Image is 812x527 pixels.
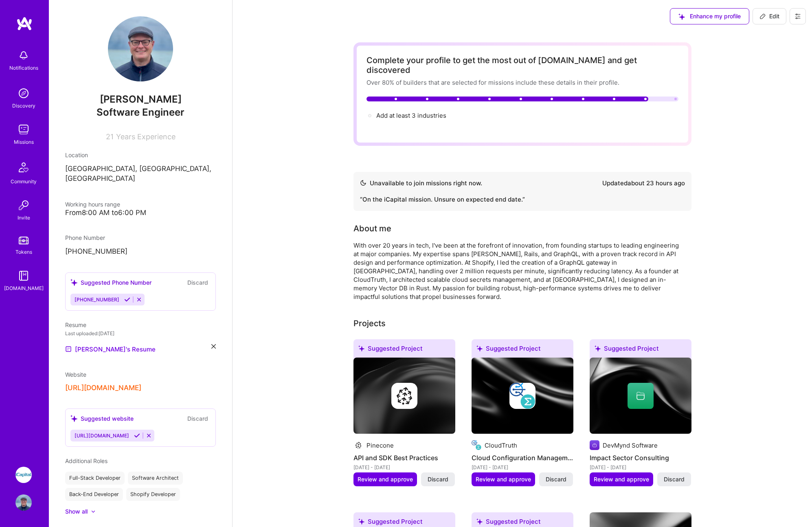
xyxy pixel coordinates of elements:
[65,344,156,354] a: [PERSON_NAME]'s Resume
[353,463,455,472] div: [DATE] - [DATE]
[595,345,601,351] i: icon SuggestedTeams
[65,329,216,338] div: Last uploaded: [DATE]
[590,440,599,450] img: Company logo
[753,8,786,24] button: Edit
[65,507,88,516] div: Show all
[353,440,363,450] img: Company logo
[485,441,517,450] div: CloudTruth
[353,358,455,434] img: cover
[603,441,658,450] div: DevMynd Software
[9,64,38,72] div: Notifications
[15,47,32,64] img: bell
[65,488,123,501] div: Back-End Developer
[12,101,35,110] div: Discovery
[358,345,364,351] i: icon SuggestedTeams
[13,467,34,483] a: iCapital: Building an Alternative Investment Marketplace
[353,452,455,463] h4: API and SDK Best Practices
[97,106,184,118] span: Software Engineer
[509,383,535,409] img: Company logo
[14,138,34,146] div: Missions
[136,296,142,303] i: Reject
[15,85,32,101] img: discovery
[65,209,216,217] div: From 8:00 AM to 6:00 PM
[15,467,32,483] img: iCapital: Building an Alternative Investment Marketplace
[18,213,30,222] div: Invite
[670,8,749,24] button: Enhance my profile
[594,475,649,483] span: Review and approve
[546,475,566,483] span: Discard
[590,472,653,486] button: Review and approve
[65,151,216,159] div: Location
[759,12,779,20] span: Edit
[360,180,366,186] img: Availability
[539,472,573,486] button: Discard
[472,463,573,472] div: [DATE] - [DATE]
[472,440,481,450] img: Company logo
[15,494,32,511] img: User Avatar
[75,433,129,439] span: [URL][DOMAIN_NAME]
[358,518,364,525] i: icon SuggestedTeams
[353,317,386,329] div: Projects
[185,278,211,287] button: Discard
[590,358,691,434] img: cover
[70,279,77,286] i: icon SuggestedTeams
[353,339,455,361] div: Suggested Project
[421,472,455,486] button: Discard
[678,12,741,20] span: Enhance my profile
[65,321,86,328] span: Resume
[664,475,685,483] span: Discard
[15,248,32,256] div: Tokens
[366,441,394,450] div: Pinecone
[428,475,448,483] span: Discard
[472,358,573,434] img: cover
[70,415,77,422] i: icon SuggestedTeams
[19,237,29,244] img: tokens
[65,472,125,485] div: Full-Stack Developer
[211,344,216,349] i: icon Close
[14,158,33,177] img: Community
[70,278,151,287] div: Suggested Phone Number
[376,112,446,119] span: Add at least 3 industries
[476,345,483,351] i: icon SuggestedTeams
[65,93,216,105] span: [PERSON_NAME]
[590,452,691,463] h4: Impact Sector Consulting
[590,339,691,361] div: Suggested Project
[353,222,391,235] div: About me
[472,339,573,361] div: Suggested Project
[185,414,211,423] button: Discard
[353,241,679,301] div: With over 20 years in tech, I've been at the forefront of innovation, from founding startups to l...
[476,518,483,525] i: icon SuggestedTeams
[126,488,180,501] div: Shopify Developer
[15,121,32,138] img: teamwork
[65,234,105,241] span: Phone Number
[146,433,152,439] i: Reject
[108,16,173,81] img: User Avatar
[11,177,37,186] div: Community
[590,463,691,472] div: [DATE] - [DATE]
[358,475,413,483] span: Review and approve
[657,472,691,486] button: Discard
[4,284,44,292] div: [DOMAIN_NAME]
[472,452,573,463] h4: Cloud Configuration Management
[65,247,216,257] p: [PHONE_NUMBER]
[353,472,417,486] button: Review and approve
[65,457,108,464] span: Additional Roles
[75,296,119,303] span: [PHONE_NUMBER]
[106,132,114,141] span: 21
[366,78,678,87] div: Over 80% of builders that are selected for missions include these details in their profile.
[476,475,531,483] span: Review and approve
[128,472,183,485] div: Software Architect
[360,195,685,204] div: “ On the iCapital mission. Unsure on expected end date. ”
[16,16,33,31] img: logo
[134,433,140,439] i: Accept
[678,13,685,20] i: icon SuggestedTeams
[13,494,34,511] a: User Avatar
[360,178,482,188] div: Unavailable to join missions right now.
[366,55,678,75] div: Complete your profile to get the most out of [DOMAIN_NAME] and get discovered
[65,201,120,208] span: Working hours range
[65,371,86,378] span: Website
[70,414,134,423] div: Suggested website
[15,197,32,213] img: Invite
[65,346,72,352] img: Resume
[602,178,685,188] div: Updated about 23 hours ago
